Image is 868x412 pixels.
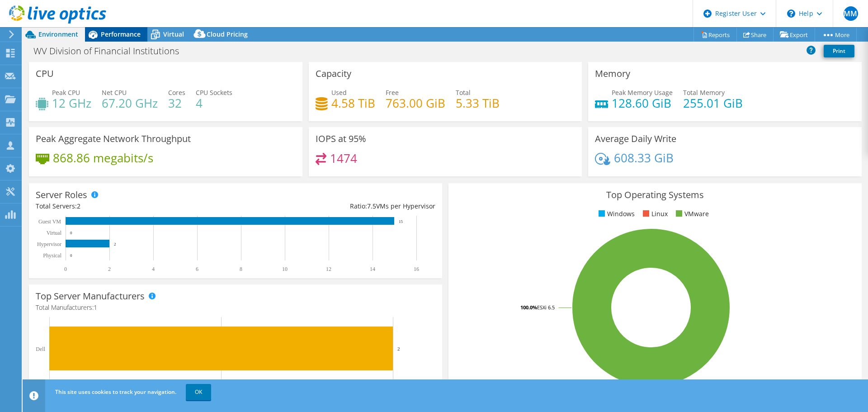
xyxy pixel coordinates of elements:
[537,304,555,311] tspan: ESXi 6.5
[674,209,709,219] li: VMware
[38,218,61,225] text: Guest VM
[844,6,858,21] span: MM
[55,388,176,396] span: This site uses cookies to track your navigation.
[330,153,357,163] h4: 1474
[163,30,184,38] span: Virtual
[36,303,435,313] h4: Total Manufacturers:
[70,231,72,235] text: 0
[29,46,193,56] h1: WV Division of Financial Institutions
[331,98,375,108] h4: 4.58 TiB
[612,98,673,108] h4: 128.60 GiB
[736,28,774,42] a: Share
[815,28,857,42] a: More
[186,384,211,400] a: OK
[683,88,725,97] span: Total Memory
[326,266,331,272] text: 12
[595,69,630,79] h3: Memory
[168,88,185,97] span: Cores
[456,98,500,108] h4: 5.33 TiB
[614,153,674,163] h4: 608.33 GiB
[331,88,347,97] span: Used
[824,45,854,57] a: Print
[37,241,61,247] text: Hypervisor
[196,266,198,272] text: 6
[53,153,153,163] h4: 868.86 megabits/s
[102,98,158,108] h4: 67.20 GHz
[386,88,399,97] span: Free
[207,30,248,38] span: Cloud Pricing
[414,266,419,272] text: 16
[316,134,366,144] h3: IOPS at 95%
[47,230,62,236] text: Virtual
[102,88,127,97] span: Net CPU
[114,242,116,246] text: 2
[108,266,111,272] text: 2
[36,69,54,79] h3: CPU
[595,134,676,144] h3: Average Daily Write
[520,304,537,311] tspan: 100.0%
[596,209,635,219] li: Windows
[36,291,145,301] h3: Top Server Manufacturers
[52,98,91,108] h4: 12 GHz
[282,266,288,272] text: 10
[787,9,795,18] svg: \n
[196,88,232,97] span: CPU Sockets
[456,88,471,97] span: Total
[101,30,141,38] span: Performance
[236,201,435,211] div: Ratio: VMs per Hypervisor
[36,346,45,352] text: Dell
[94,303,97,312] span: 1
[43,252,61,259] text: Physical
[36,201,236,211] div: Total Servers:
[240,266,242,272] text: 8
[612,88,673,97] span: Peak Memory Usage
[641,209,668,219] li: Linux
[683,98,743,108] h4: 255.01 GiB
[397,346,400,351] text: 2
[196,98,232,108] h4: 4
[70,253,72,258] text: 0
[52,88,80,97] span: Peak CPU
[316,69,351,79] h3: Capacity
[77,202,80,210] span: 2
[38,30,78,38] span: Environment
[399,219,403,224] text: 15
[36,190,87,200] h3: Server Roles
[773,28,815,42] a: Export
[64,266,67,272] text: 0
[152,266,155,272] text: 4
[36,134,191,144] h3: Peak Aggregate Network Throughput
[455,190,855,200] h3: Top Operating Systems
[367,202,376,210] span: 7.5
[386,98,445,108] h4: 763.00 GiB
[693,28,737,42] a: Reports
[168,98,185,108] h4: 32
[370,266,375,272] text: 14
